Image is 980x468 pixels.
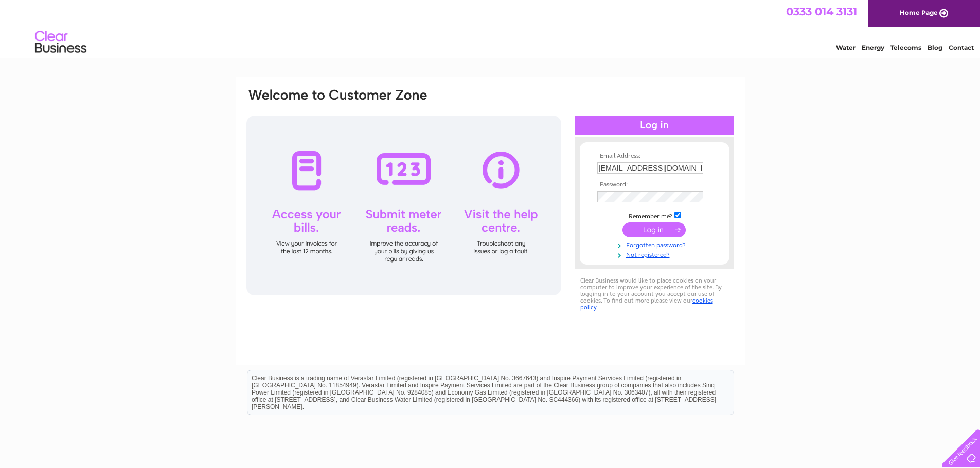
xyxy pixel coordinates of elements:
[928,44,942,51] a: Blog
[862,44,884,51] a: Energy
[580,297,713,311] a: cookies policy
[949,44,974,51] a: Contact
[595,153,714,160] th: Email Address:
[836,44,856,51] a: Water
[595,210,714,220] td: Remember me?
[597,239,714,249] a: Forgotten password?
[622,222,686,237] input: Submit
[595,181,714,189] th: Password:
[786,5,857,18] a: 0333 014 3131
[890,44,921,51] a: Telecoms
[597,249,714,259] a: Not registered?
[34,27,87,58] img: logo.png
[247,6,734,50] div: Clear Business is a trading name of Verastar Limited (registered in [GEOGRAPHIC_DATA] No. 3667643...
[575,272,734,316] div: Clear Business would like to place cookies on your computer to improve your experience of the sit...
